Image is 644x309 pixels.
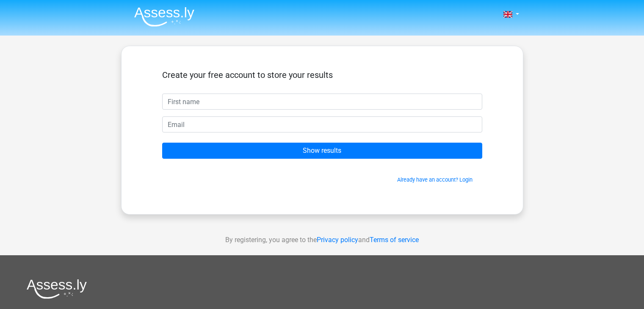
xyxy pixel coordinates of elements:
[162,116,482,132] input: Email
[27,279,87,299] img: Assessly logo
[162,70,482,80] h5: Create your free account to store your results
[162,143,482,159] input: Show results
[397,177,473,183] a: Already have an account? Login
[162,94,482,110] input: First name
[134,7,194,27] img: Assessly
[370,236,419,244] a: Terms of service
[317,236,358,244] a: Privacy policy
